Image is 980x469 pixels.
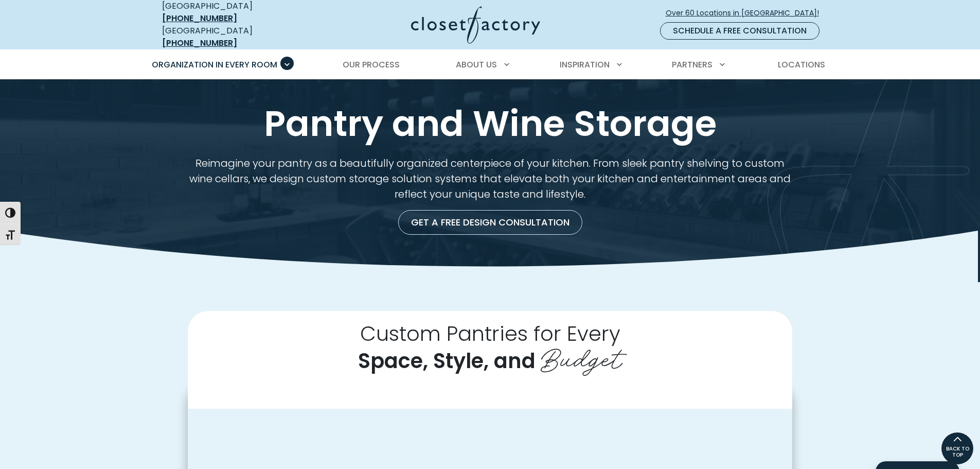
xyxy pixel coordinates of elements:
a: Over 60 Locations in [GEOGRAPHIC_DATA]! [665,4,828,22]
span: Inspiration [560,59,610,71]
a: Schedule a Free Consultation [660,22,819,40]
a: Get a Free Design Consultation [398,210,582,235]
span: Locations [778,59,825,71]
span: BACK TO TOP [941,446,973,458]
nav: Primary Menu [145,50,836,79]
span: Our Process [343,59,400,71]
a: BACK TO TOP [941,432,974,465]
span: Over 60 Locations in [GEOGRAPHIC_DATA]! [666,8,827,19]
h1: Pantry and Wine Storage [160,104,821,143]
span: Partners [672,59,712,71]
span: Organization in Every Room [152,59,277,71]
span: Space, Style, and [358,346,536,375]
a: [PHONE_NUMBER] [162,37,237,49]
span: Custom Pantries for Every [360,319,620,348]
span: About Us [456,59,497,71]
img: Closet Factory Logo [411,6,540,44]
div: [GEOGRAPHIC_DATA] [162,25,311,49]
p: Reimagine your pantry as a beautifully organized centerpiece of your kitchen. From sleek pantry s... [188,155,792,202]
a: [PHONE_NUMBER] [162,12,237,24]
span: Budget [541,336,622,377]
